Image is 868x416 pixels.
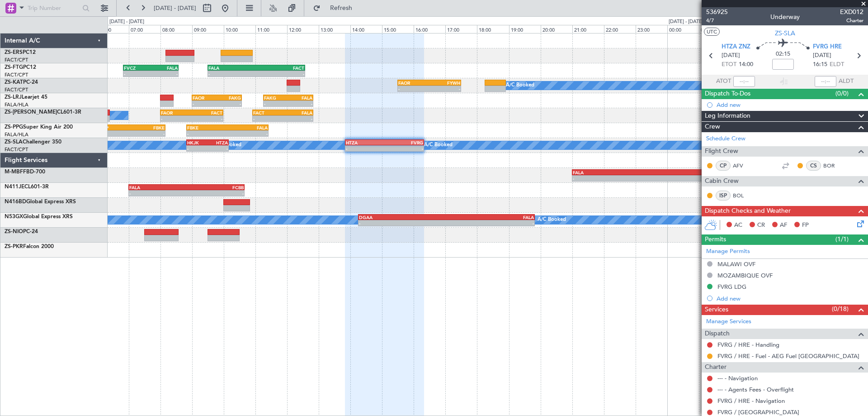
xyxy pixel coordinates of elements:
[722,60,736,69] span: ETOT
[5,169,45,175] a: M-MBFFBD-700
[359,220,447,226] div: -
[541,25,572,33] div: 20:00
[193,95,217,100] div: FAOR
[186,185,244,190] div: FCBB
[264,95,288,100] div: FAKG
[636,25,667,33] div: 23:00
[776,50,790,59] span: 02:15
[509,25,541,33] div: 19:00
[5,65,23,70] span: ZS-FTG
[131,125,165,130] div: FBKE
[264,101,288,106] div: -
[770,12,800,22] div: Underway
[5,72,28,78] a: FACT/CPT
[5,110,57,115] span: ZS-[PERSON_NAME]
[5,95,22,100] span: ZS-LRJ
[98,131,131,136] div: -
[5,57,28,63] a: FACT/CPT
[706,17,728,24] span: 4/7
[705,89,750,99] span: Dispatch To-Dos
[5,199,76,205] a: N416BDGlobal Express XRS
[813,43,842,52] span: FVRG HRE
[840,17,863,24] span: Charter
[699,25,731,33] div: 01:00
[573,176,734,181] div: -
[733,191,753,200] a: BOL
[151,65,178,71] div: FALA
[382,25,414,33] div: 15:00
[227,131,268,136] div: -
[287,25,319,33] div: 12:00
[705,305,728,315] span: Services
[506,79,534,92] div: A/C Booked
[129,25,160,33] div: 07:00
[5,65,36,70] a: ZS-FTGPC12
[717,386,794,393] a: --- - Agents Fees - Overflight
[717,374,758,382] a: --- - Navigation
[5,139,61,145] a: ZS-SLAChallenger 350
[154,4,196,12] span: [DATE] - [DATE]
[414,25,445,33] div: 16:00
[5,110,81,115] a: ZS-[PERSON_NAME]CL601-3R
[447,215,534,220] div: FALA
[424,139,453,152] div: A/C Booked
[256,65,304,71] div: FACT
[192,110,222,115] div: FACT
[346,140,385,145] div: HTZA
[706,7,728,17] span: 536925
[717,397,785,405] a: FVRG / HRE - Navigation
[780,221,787,230] span: AF
[28,1,80,15] input: Trip Number
[350,25,382,33] div: 14:00
[706,247,750,256] a: Manage Permits
[447,220,534,226] div: -
[5,86,28,93] a: FACT/CPT
[775,29,795,38] span: ZS-SLA
[716,161,731,171] div: CP
[192,25,224,33] div: 09:00
[124,65,151,71] div: FVCZ
[706,134,745,143] a: Schedule Crew
[5,244,23,249] span: ZS-PKR
[288,101,312,106] div: -
[186,191,244,196] div: -
[129,191,187,196] div: -
[384,146,423,151] div: -
[823,162,844,170] a: BOR
[5,169,26,175] span: M-MBFF
[322,5,360,11] span: Refresh
[98,125,131,130] div: FAPP
[739,60,753,69] span: 14:00
[802,221,809,230] span: FP
[208,71,256,77] div: -
[187,146,208,151] div: -
[109,18,144,26] div: [DATE] - [DATE]
[309,1,363,15] button: Refresh
[717,295,863,302] div: Add new
[5,214,73,220] a: N53GXGlobal Express XRS
[716,77,731,86] span: ATOT
[217,101,241,106] div: -
[398,80,429,86] div: FAOR
[705,111,750,121] span: Leg Information
[97,25,129,33] div: 06:00
[573,170,734,175] div: FALA
[706,317,751,326] a: Manage Services
[160,25,192,33] div: 08:00
[717,408,799,416] a: FVRG / [GEOGRAPHIC_DATA]
[705,176,739,186] span: Cabin Crew
[717,272,773,279] div: MOZAMBIQUE OVF
[208,146,228,151] div: -
[733,162,753,170] a: AFV
[705,146,738,157] span: Flight Crew
[813,60,827,69] span: 16:15
[192,116,222,121] div: -
[704,28,720,36] button: UTC
[5,80,23,85] span: ZS-KAT
[734,221,742,230] span: AC
[835,89,849,98] span: (0/0)
[5,50,36,55] a: ZS-ERSPC12
[5,244,54,249] a: ZS-PKRFalcon 2000
[161,116,192,121] div: -
[705,122,720,132] span: Crew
